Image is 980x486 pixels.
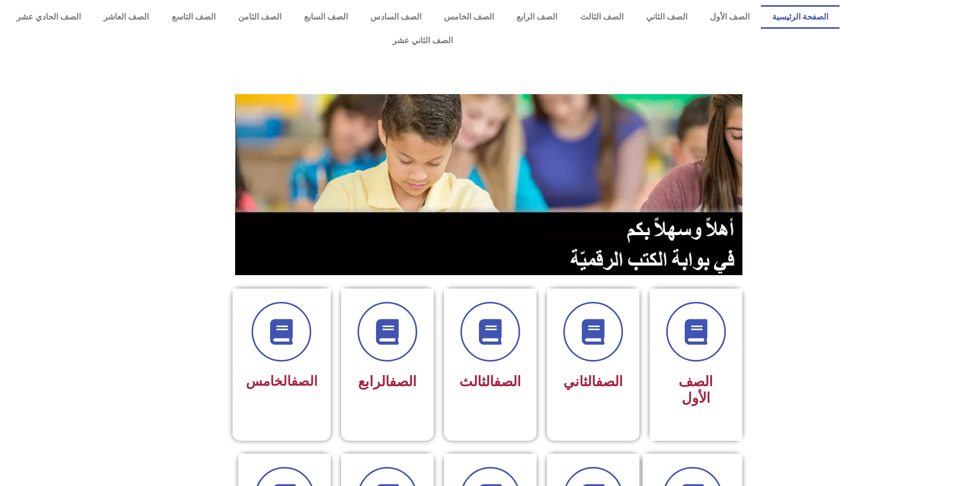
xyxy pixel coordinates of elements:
[291,373,317,389] a: الصف
[227,5,293,29] a: الصف الثامن
[679,373,713,406] span: الصف الأول
[563,373,623,390] span: الثاني
[635,5,699,29] a: الصف الثاني
[92,5,160,29] a: الصف العاشر
[389,373,417,390] a: الصف
[494,373,521,390] a: الصف
[459,373,521,390] span: الثالث
[761,5,840,29] a: الصفحة الرئيسية
[5,29,840,52] a: الصف الثاني عشر
[699,5,761,29] a: الصف الأول
[160,5,226,29] a: الصف التاسع
[246,373,317,389] span: الخامس
[596,373,623,390] a: الصف
[433,5,505,29] a: الصف الخامس
[568,5,634,29] a: الصف الثالث
[505,5,568,29] a: الصف الرابع
[359,5,433,29] a: الصف السادس
[358,373,417,390] span: الرابع
[5,5,92,29] a: الصف الحادي عشر
[293,5,359,29] a: الصف السابع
